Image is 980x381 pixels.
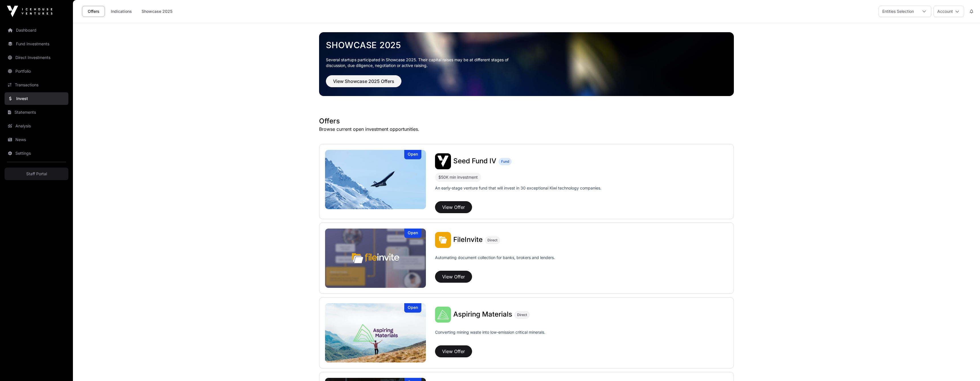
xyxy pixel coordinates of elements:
span: Fund [501,159,509,164]
button: View Offer [435,345,472,357]
span: Aspiring Materials [453,310,512,318]
a: Dashboard [5,24,68,36]
button: View Showcase 2025 Offers [326,75,401,87]
span: Seed Fund IV [453,157,496,165]
span: Direct [487,238,497,243]
a: Staff Portal [5,168,68,180]
a: Showcase 2025 [326,40,727,50]
a: Analysis [5,120,68,132]
a: FileInviteOpen [325,229,426,288]
a: Portfolio [5,65,68,78]
p: Automating document collection for banks, brokers and lenders. [435,255,555,268]
p: An early-stage venture fund that will invest in 30 exceptional Kiwi technology companies. [435,185,601,191]
div: Open [404,229,421,238]
img: Seed Fund IV [325,150,426,209]
a: Transactions [5,79,68,91]
a: Seed Fund IV [453,158,496,165]
img: Seed Fund IV [435,153,451,169]
a: Direct Investments [5,51,68,64]
p: Several startups participated in Showcase 2025. Their capital raises may be at different stages o... [326,57,517,68]
img: FileInvite [435,232,451,248]
a: Fund Investments [5,38,68,50]
a: View Showcase 2025 Offers [326,81,401,87]
div: Open [404,303,421,313]
a: Settings [5,147,68,160]
div: $50K min investment [438,174,478,181]
p: Converting mining waste into low-emission critical minerals. [435,329,545,343]
img: Showcase 2025 [319,32,734,96]
a: Invest [5,92,68,105]
a: Statements [5,106,68,119]
iframe: Chat Widget [952,354,980,381]
img: Aspiring Materials [325,303,426,362]
a: FileInvite [453,236,483,244]
a: Indications [107,6,136,17]
button: View Offer [435,271,472,283]
div: Entities Selection [879,6,917,17]
a: Showcase 2025 [138,6,176,17]
a: Aspiring Materials [453,311,512,318]
p: Browse current open investment opportunities. [319,126,734,133]
div: Open [404,150,421,159]
a: Seed Fund IVOpen [325,150,426,209]
img: Aspiring Materials [435,307,451,323]
span: View Showcase 2025 Offers [333,78,394,85]
h1: Offers [319,117,734,126]
a: Aspiring MaterialsOpen [325,303,426,362]
a: Offers [82,6,105,17]
img: Icehouse Ventures Logo [7,6,52,17]
div: $50K min investment [435,173,481,182]
span: Direct [517,313,527,317]
span: FileInvite [453,235,483,244]
img: FileInvite [325,229,426,288]
button: Account [934,6,964,17]
button: View Offer [435,201,472,213]
a: News [5,133,68,146]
